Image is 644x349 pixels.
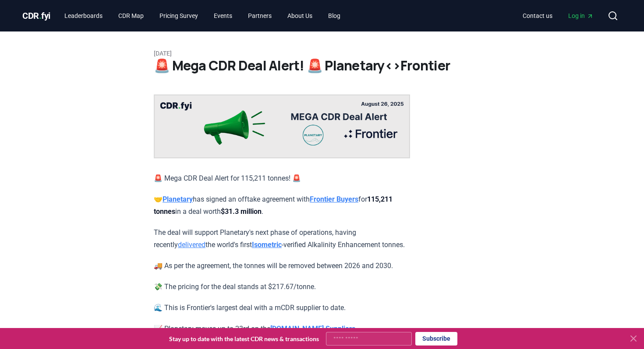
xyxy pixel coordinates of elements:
a: Frontier Buyers [310,195,358,203]
a: Pricing Survey [152,8,205,24]
p: 📈 Planetary moves up to 23rd on the with over 118,400 tonnes of CDR sold to date. [154,323,410,347]
a: CDR.fyi [22,10,50,22]
a: Isometric [252,241,282,249]
a: Leaderboards [57,8,110,24]
p: 🤝 has signed an offtake agreement with for in a deal worth . [154,193,410,218]
p: 💸 The pricing for the deal stands at $217.67/tonne. [154,281,410,293]
p: 🚨 Mega CDR Deal Alert for 115,211 tonnes! 🚨 [154,172,410,185]
span: CDR fyi [22,10,50,21]
p: [DATE] [154,49,490,58]
a: delivered [178,241,205,249]
a: About Us [280,8,319,24]
a: Contact us [516,8,559,24]
span: Log in [568,11,594,20]
strong: $31.3 million [221,207,262,216]
p: 🌊 This is Frontier's largest deal with a mCDR supplier to date. [154,302,410,314]
a: Partners [241,8,279,24]
a: Log in [561,8,601,24]
p: The deal will support Planetary's next phase of operations, having recently the world's first -ve... [154,227,410,251]
p: 🚚 As per the agreement, the tonnes will be removed between 2026 and 2030. [154,260,410,272]
h1: 🚨 Mega CDR Deal Alert! 🚨 Planetary<>Frontier [154,58,490,73]
nav: Main [57,8,347,24]
nav: Main [516,8,601,24]
a: Events [207,8,239,24]
a: Planetary [163,195,193,203]
span: . [39,10,42,21]
a: Blog [321,8,347,24]
a: CDR Map [111,8,151,24]
img: blog post image [154,94,410,158]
